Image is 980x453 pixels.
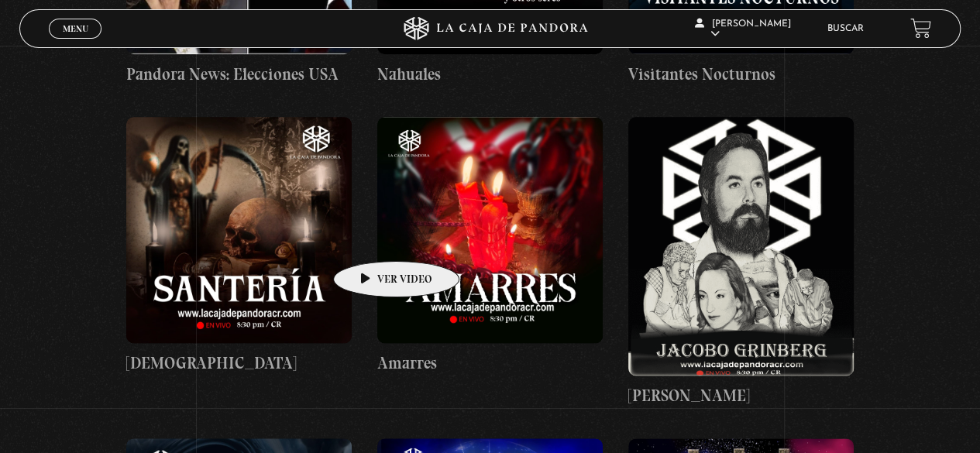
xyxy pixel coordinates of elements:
[57,36,94,47] span: Cerrar
[628,383,854,408] h4: [PERSON_NAME]
[628,62,854,87] h4: Visitantes Nocturnos
[695,19,791,39] span: [PERSON_NAME]
[377,62,603,87] h4: Nahuales
[377,351,603,376] h4: Amarres
[126,117,352,375] a: [DEMOGRAPHIC_DATA]
[827,24,864,33] a: Buscar
[126,62,352,87] h4: Pandora News: Elecciones USA
[377,117,603,375] a: Amarres
[910,18,931,39] a: View your shopping cart
[628,117,854,407] a: [PERSON_NAME]
[126,351,352,376] h4: [DEMOGRAPHIC_DATA]
[63,24,88,33] span: Menu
